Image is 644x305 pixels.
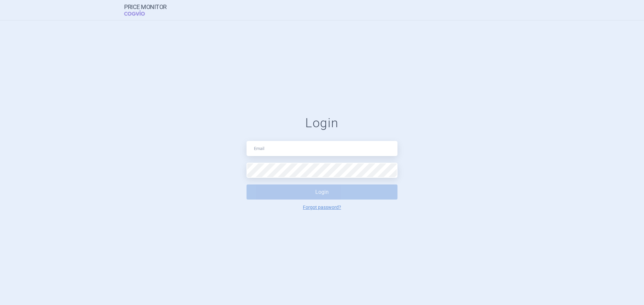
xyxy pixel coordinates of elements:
a: Forgot password? [303,205,341,210]
button: Login [247,184,397,200]
input: Email [247,141,397,156]
a: Price MonitorCOGVIO [124,4,167,16]
strong: Price Monitor [124,4,167,10]
h1: Login [247,116,397,131]
span: COGVIO [124,10,154,16]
